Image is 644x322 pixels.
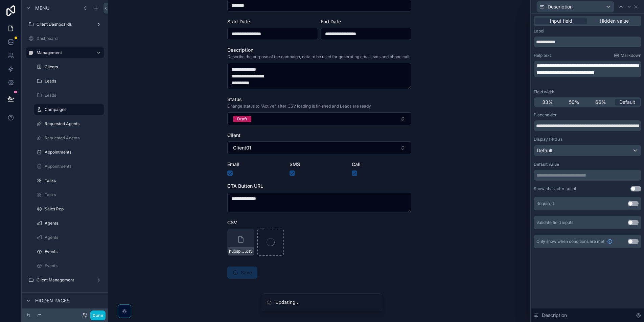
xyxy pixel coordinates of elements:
label: Tasks [45,192,103,198]
a: Dashboard [26,33,104,44]
label: Dashboard [37,36,103,41]
a: Events [34,246,104,257]
a: Client Management [26,275,104,285]
a: Support Ticket [26,289,104,300]
a: Appointments [34,147,104,158]
label: Requested Agents [45,121,103,127]
a: Clients [34,62,104,72]
label: Agents [45,235,103,240]
label: Clients [45,64,103,70]
label: Client Dashboards [37,22,93,27]
a: Tasks [34,175,104,186]
div: Validate field inputs [536,220,573,225]
label: Label [534,28,544,34]
a: Sales Rep [34,204,104,214]
label: Field width [534,89,554,95]
span: Input field [550,18,572,24]
label: Leads [45,78,103,84]
span: 50% [569,99,579,106]
label: Events [45,263,103,269]
span: Call [352,161,361,167]
span: 33% [542,99,553,106]
label: Placeholder [534,112,557,118]
button: Select Button [227,112,411,125]
span: Client01 [233,144,251,151]
span: Change status to "Active" after CSV loading is finished and Leads are ready [227,103,371,109]
label: Default value [534,162,559,167]
span: 66% [595,99,606,106]
a: Tasks [34,189,104,200]
a: Markdown [614,53,641,58]
div: Show character count [534,186,576,191]
span: Markdown [621,53,641,58]
a: Appointments [34,161,104,172]
div: Draft [237,116,247,122]
button: Description [536,1,614,13]
label: Tasks [45,178,103,183]
label: Appointments [45,149,103,155]
a: Leads [34,76,104,87]
span: Default [619,99,635,106]
span: Only show when conditions are met [536,239,604,244]
span: Email [227,161,239,167]
a: Agents [34,218,104,229]
span: Start Date [227,19,250,24]
button: Default [534,145,641,156]
span: Description [227,47,253,53]
label: Leads [45,93,103,98]
div: scrollable content [534,61,641,77]
label: Agents [45,221,103,226]
a: Client Dashboards [26,19,104,30]
span: Status [227,96,242,102]
span: Client [227,132,240,138]
a: Requested Agents [34,133,104,143]
a: Events [34,260,104,271]
label: Display field as [534,137,562,142]
a: Leads [34,90,104,101]
button: Done [90,310,106,320]
label: Requested Agents [45,135,103,141]
a: Campaigns [34,104,104,115]
span: Description [542,312,567,319]
span: Hidden pages [35,297,70,304]
a: Management [26,47,104,58]
label: Support Ticket [37,292,103,297]
span: hubspot_import_test [229,249,245,254]
label: Client Management [37,277,93,283]
span: Hidden value [600,18,629,24]
label: Events [45,249,103,254]
label: Sales Rep [45,206,103,212]
span: CSV [227,220,237,225]
span: Description [548,3,573,10]
a: Requested Agents [34,118,104,129]
button: Select Button [227,141,411,154]
span: Describe the purpose of the campaign, data to be used for generating email, sms and phone call [227,54,409,60]
span: Default [537,147,553,154]
label: Appointments [45,164,103,169]
label: Help text [534,53,551,58]
a: Agents [34,232,104,243]
span: End Date [321,19,341,24]
div: Required [536,201,554,206]
span: Menu [35,5,49,11]
div: Updating... [275,299,300,306]
span: .csv [245,249,253,254]
label: Management [37,50,91,55]
span: SMS [290,161,300,167]
label: Campaigns [45,107,100,112]
span: CTA Button URL [227,183,263,189]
